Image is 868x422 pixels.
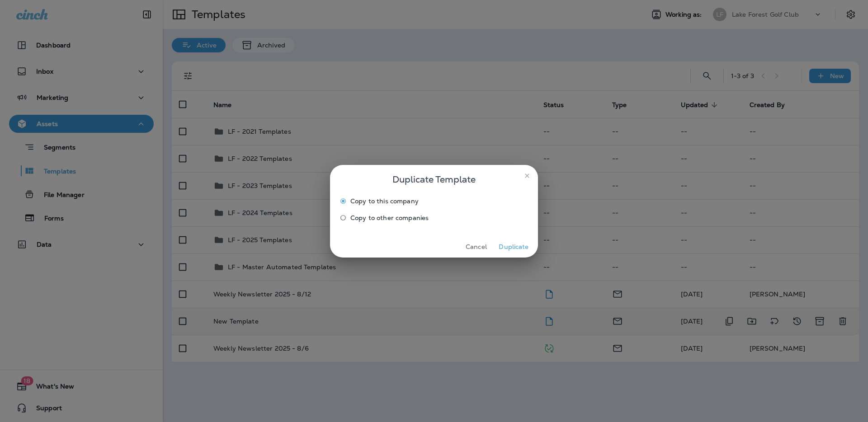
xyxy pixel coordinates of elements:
button: Duplicate [497,240,531,254]
button: Cancel [459,240,493,254]
span: Copy to this company [350,197,419,205]
span: Duplicate Template [392,172,476,187]
span: Copy to other companies [350,214,429,221]
button: close [520,169,534,183]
